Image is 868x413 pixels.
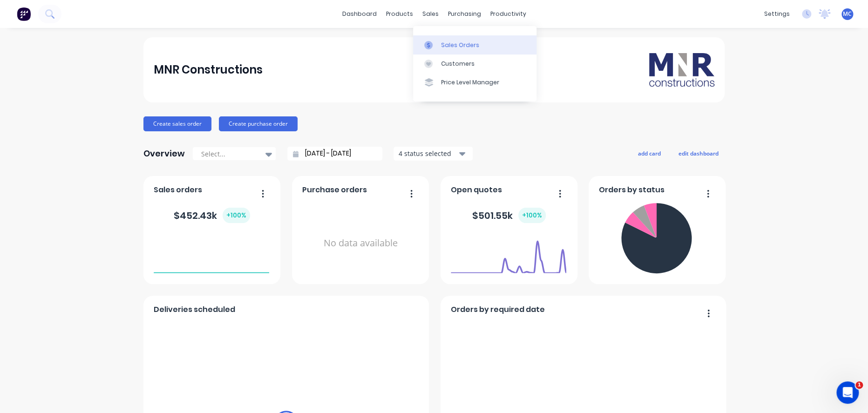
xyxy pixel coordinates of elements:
div: + 100 % [518,208,546,223]
div: productivity [486,7,531,21]
img: Factory [17,7,31,21]
a: dashboard [338,7,381,21]
div: 4 status selected [399,149,457,158]
div: Overview [143,144,185,163]
button: add card [632,147,667,159]
div: sales [418,7,443,21]
div: purchasing [443,7,486,21]
span: Sales orders [154,184,202,196]
div: + 100 % [223,208,250,223]
span: Open quotes [451,184,502,196]
span: MC [843,10,852,18]
button: 4 status selected [393,147,473,161]
div: settings [759,7,794,21]
span: 1 [855,381,863,389]
img: MNR Constructions [649,53,714,87]
div: No data available [302,199,419,287]
a: Sales Orders [413,35,536,54]
a: Price Level Manager [413,73,536,92]
div: Customers [441,60,475,68]
iframe: Intercom live chat [836,381,859,404]
span: Purchase orders [302,184,367,196]
div: MNR Constructions [154,61,263,79]
button: edit dashboard [672,147,725,159]
div: $ 452.43k [174,208,250,223]
a: Customers [413,54,536,73]
div: products [381,7,418,21]
button: Create purchase order [219,116,298,131]
div: $ 501.55k [472,208,546,223]
div: Price Level Manager [441,78,499,87]
div: Sales Orders [441,41,479,49]
span: Orders by status [599,184,665,196]
button: Create sales order [143,116,211,131]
